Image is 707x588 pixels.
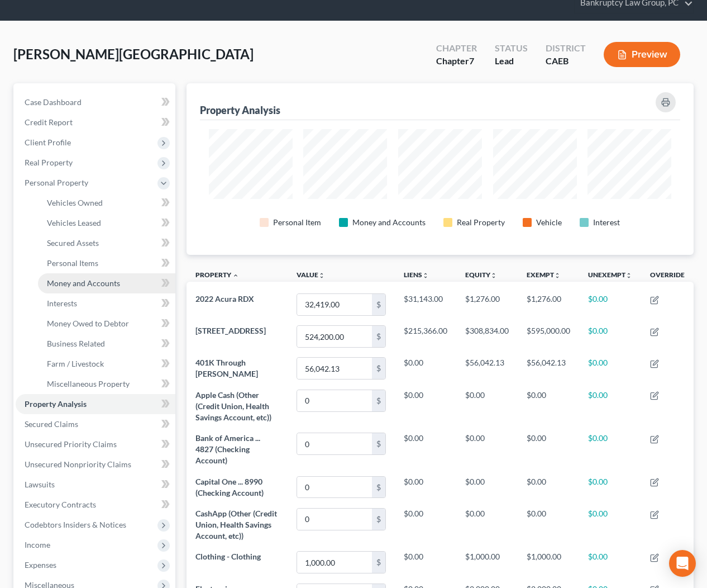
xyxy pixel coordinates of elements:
span: Client Profile [25,137,71,147]
span: Apple Cash (Other (Credit Union, Health Savings Account, etc)) [195,390,271,422]
input: 0.00 [297,294,372,315]
a: Exemptunfold_more [527,271,561,279]
a: Unsecured Priority Claims [16,434,175,454]
td: $0.00 [579,547,641,578]
input: 0.00 [297,552,372,573]
i: unfold_more [625,272,632,279]
span: Real Property [25,158,73,167]
a: Equityunfold_more [465,271,497,279]
a: Vehicles Owned [38,193,175,213]
span: Unsecured Priority Claims [25,439,117,449]
div: Chapter [436,42,477,55]
a: Executory Contracts [16,495,175,515]
span: 2022 Acura RDX [195,294,254,304]
span: Property Analysis [25,399,87,409]
span: Bank of America ... 4827 (Checking Account) [195,433,260,465]
td: $56,042.13 [518,353,579,385]
span: Capital One ... 8990 (Checking Account) [195,477,264,497]
span: Business Related [47,339,105,348]
td: $0.00 [579,385,641,428]
td: $0.00 [579,321,641,353]
i: expand_less [232,272,239,279]
input: 0.00 [297,390,372,411]
td: $0.00 [395,471,456,503]
td: $595,000.00 [518,321,579,353]
div: $ [372,326,385,347]
div: $ [372,552,385,573]
td: $0.00 [395,547,456,578]
td: $0.00 [579,503,641,546]
td: $308,834.00 [456,321,518,353]
a: Vehicles Leased [38,213,175,233]
span: Unsecured Nonpriority Claims [25,459,131,469]
span: Money Owed to Debtor [47,319,129,328]
div: CAEB [546,55,586,68]
span: Miscellaneous Property [47,379,130,388]
div: $ [372,433,385,454]
button: Preview [604,42,680,67]
div: $ [372,294,385,315]
div: Interest [593,217,620,228]
input: 0.00 [297,358,372,379]
a: Unsecured Nonpriority Claims [16,454,175,475]
span: Case Dashboard [25,97,82,107]
div: $ [372,477,385,498]
span: Expenses [25,560,56,570]
th: Override [641,264,694,289]
input: 0.00 [297,509,372,530]
input: 0.00 [297,326,372,347]
a: Liensunfold_more [404,271,429,279]
a: Personal Items [38,253,175,273]
span: 401K Through [PERSON_NAME] [195,358,258,378]
td: $1,000.00 [518,547,579,578]
td: $1,276.00 [456,288,518,320]
div: $ [372,390,385,411]
a: Money and Accounts [38,273,175,293]
a: Valueunfold_more [297,271,325,279]
input: 0.00 [297,477,372,498]
i: unfold_more [422,272,429,279]
td: $0.00 [579,471,641,503]
td: $0.00 [579,353,641,385]
td: $0.00 [456,428,518,471]
span: 7 [469,55,474,66]
a: Property Analysis [16,394,175,414]
div: Lead [495,55,528,68]
td: $31,143.00 [395,288,456,320]
td: $1,276.00 [518,288,579,320]
i: unfold_more [554,272,561,279]
span: Farm / Livestock [47,359,104,368]
td: $0.00 [395,385,456,428]
span: Secured Claims [25,419,78,429]
div: Chapter [436,55,477,68]
div: Status [495,42,528,55]
a: Case Dashboard [16,92,175,112]
span: Clothing - Clothing [195,552,261,561]
span: Vehicles Leased [47,218,101,227]
td: $1,000.00 [456,547,518,578]
td: $0.00 [579,288,641,320]
span: Vehicles Owned [47,198,103,207]
a: Credit Report [16,112,175,132]
td: $0.00 [518,471,579,503]
input: 0.00 [297,433,372,454]
span: [STREET_ADDRESS] [195,326,266,335]
div: Money and Accounts [352,217,426,228]
span: Money and Accounts [47,278,120,288]
td: $0.00 [395,428,456,471]
span: Lawsuits [25,480,55,489]
a: Money Owed to Debtor [38,314,175,334]
a: Secured Claims [16,414,175,434]
span: Income [25,540,50,549]
i: unfold_more [490,272,497,279]
div: Personal Item [273,217,321,228]
div: District [546,42,586,55]
a: Farm / Livestock [38,354,175,374]
td: $0.00 [456,503,518,546]
span: Personal Property [25,178,88,187]
a: Secured Assets [38,233,175,253]
span: Personal Items [47,258,98,268]
span: Credit Report [25,117,73,127]
span: Secured Assets [47,238,99,248]
td: $0.00 [518,385,579,428]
